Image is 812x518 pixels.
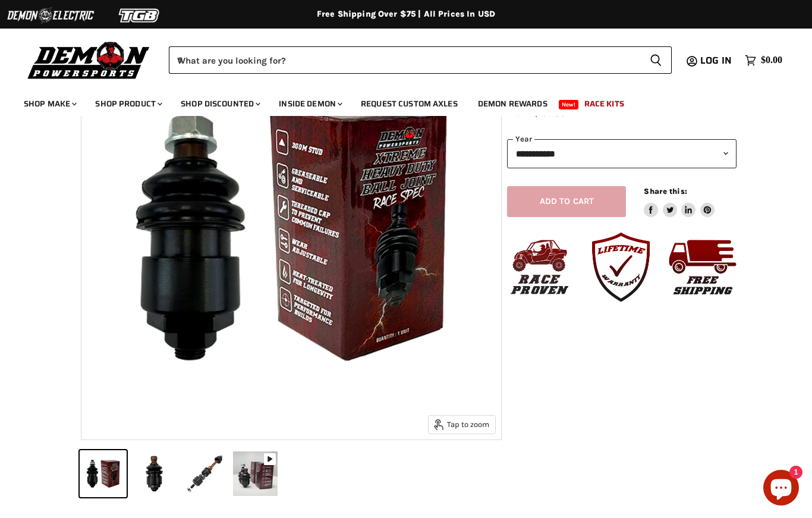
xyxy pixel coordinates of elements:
a: Demon Rewards [469,92,556,116]
input: When autocomplete results are available use up and down arrows to review and enter to select [169,46,640,74]
aside: Share this: [644,186,715,218]
img: TGB Logo 2 [95,4,184,27]
a: Log in [695,55,739,66]
a: Race Kits [575,92,633,116]
form: Product [169,46,672,74]
button: Polaris RZR 1000 Demon Xtreme Heavy Duty Ball Joint Race Spec thumbnail [80,450,127,497]
img: Lifte_Time_Warranty.png [583,229,659,304]
button: Polaris RZR 1000 Demon Xtreme Heavy Duty Ball Joint Race Spec thumbnail [131,450,178,497]
span: $0.00 [761,55,782,66]
button: Search [640,46,672,74]
img: Demon Electric Logo 2 [6,4,95,27]
a: Request Custom Axles [352,92,467,116]
span: Tap to zoom [434,419,489,430]
img: Race_Proven.jpg [502,229,577,304]
a: Shop Make [15,92,84,116]
button: Polaris RZR 1000 Demon Xtreme Heavy Duty Ball Joint Race Spec thumbnail [181,450,228,497]
button: Polaris RZR 1000 Demon Xtreme Heavy Duty Ball Joint Race Spec thumbnail [232,450,279,497]
a: $0.00 [739,52,788,69]
img: Free_Shipping.png [665,229,740,304]
span: Share this: [644,187,687,196]
select: year [507,139,737,168]
button: Tap to zoom [429,416,495,434]
img: Polaris RZR 1000 Demon Xtreme Heavy Duty Ball Joint Race Spec [81,20,501,439]
inbox-online-store-chat: Shopify online store chat [760,470,802,508]
a: Shop Discounted [172,92,267,116]
img: Demon Powersports [24,39,154,81]
a: Inside Demon [270,92,350,116]
span: Log in [700,53,732,68]
ul: Main menu [15,87,779,116]
a: Shop Product [86,92,169,116]
span: New! [559,100,579,109]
